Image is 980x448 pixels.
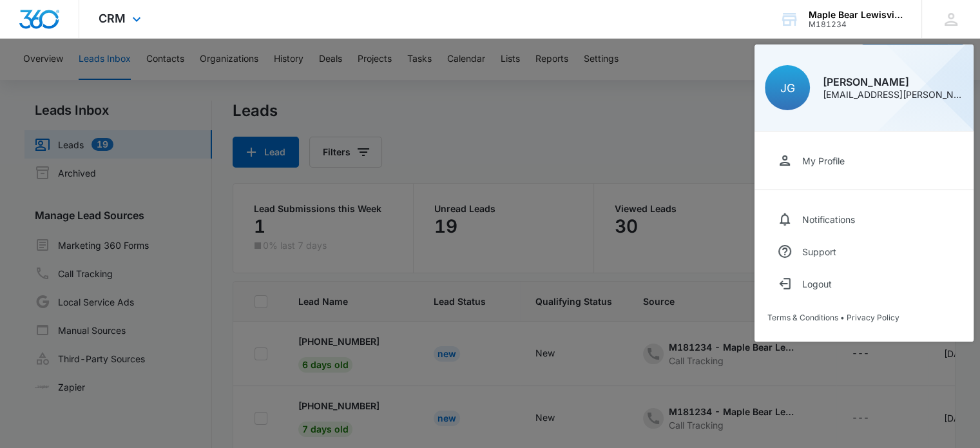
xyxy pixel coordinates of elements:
[802,246,836,257] div: Support
[847,313,899,322] a: Privacy Policy
[767,203,961,235] a: Notifications
[99,12,126,25] span: CRM
[802,278,832,289] div: Logout
[780,81,795,95] span: JG
[823,90,963,99] div: [EMAIL_ADDRESS][PERSON_NAME][DOMAIN_NAME]
[802,155,845,166] div: My Profile
[809,10,903,20] div: account name
[767,235,961,268] a: Support
[809,20,903,29] div: account id
[802,214,855,225] div: Notifications
[767,313,961,322] div: •
[767,268,961,300] button: Logout
[767,313,838,322] a: Terms & Conditions
[823,77,963,87] div: [PERSON_NAME]
[767,144,961,177] a: My Profile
